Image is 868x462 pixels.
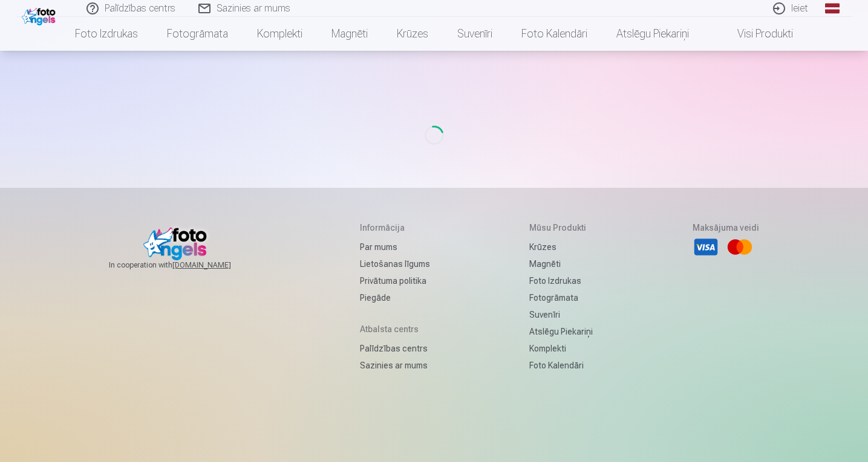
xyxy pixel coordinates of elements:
a: Fotogrāmata [529,289,593,306]
a: Krūzes [529,239,593,255]
a: Foto kalendāri [529,357,593,374]
a: Visi produkti [703,17,808,51]
h5: Atbalsta centrs [360,323,430,335]
li: Visa [693,234,719,260]
li: Mastercard [726,234,753,260]
a: Lietošanas līgums [360,255,430,272]
a: Foto izdrukas [529,272,593,289]
img: /fa1 [22,5,59,25]
a: [DOMAIN_NAME] [172,260,260,270]
a: Atslēgu piekariņi [529,323,593,340]
a: Piegāde [360,289,430,306]
a: Palīdzības centrs [360,340,430,357]
a: Fotogrāmata [152,17,243,51]
a: Magnēti [317,17,382,51]
h5: Informācija [360,222,430,234]
a: Komplekti [243,17,317,51]
a: Atslēgu piekariņi [602,17,703,51]
a: Suvenīri [529,306,593,323]
a: Par mums [360,239,430,255]
a: Komplekti [529,340,593,357]
a: Suvenīri [443,17,507,51]
h5: Maksājuma veidi [693,222,759,234]
a: Foto kalendāri [507,17,602,51]
a: Privātuma politika [360,272,430,289]
span: In cooperation with [109,260,260,270]
a: Sazinies ar mums [360,357,430,374]
a: Foto izdrukas [60,17,152,51]
a: Magnēti [529,255,593,272]
a: Krūzes [382,17,443,51]
h5: Mūsu produkti [529,222,593,234]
